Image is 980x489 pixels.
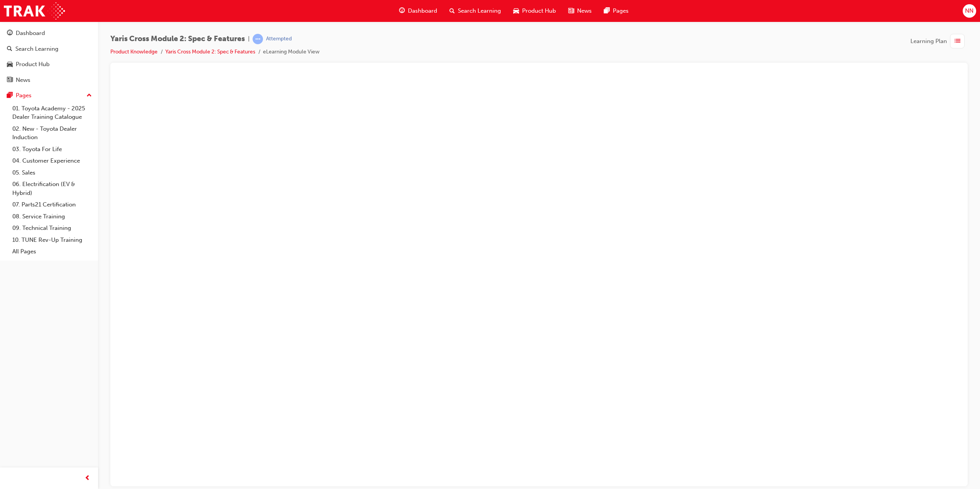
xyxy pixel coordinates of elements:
[910,34,968,48] button: Learning Plan
[3,26,95,40] a: Dashboard
[522,7,556,15] span: Product Hub
[9,143,95,155] a: 03. Toyota For Life
[9,246,95,258] a: All Pages
[9,123,95,143] a: 02. New - Toyota Dealer Induction
[248,35,250,43] span: |
[7,46,12,53] span: search-icon
[16,60,50,69] div: Product Hub
[15,45,58,53] div: Search Learning
[7,92,13,99] span: pages-icon
[4,2,65,20] img: Trak
[110,48,158,55] a: Product Knowledge
[16,91,32,100] div: Pages
[9,211,95,223] a: 08. Service Training
[568,6,574,16] span: news-icon
[9,234,95,246] a: 10. TUNE Rev-Up Training
[3,73,95,87] a: News
[263,48,319,57] li: eLearning Module View
[165,48,255,55] a: Yaris Cross Module 2: Spec & Features
[16,29,45,38] div: Dashboard
[955,37,960,46] span: list-icon
[399,6,405,16] span: guage-icon
[9,167,95,179] a: 05. Sales
[9,178,95,199] a: 06. Electrification (EV & Hybrid)
[9,199,95,211] a: 07. Parts21 Certification
[9,155,95,167] a: 04. Customer Experience
[9,103,95,123] a: 01. Toyota Academy - 2025 Dealer Training Catalogue
[513,6,519,16] span: car-icon
[7,61,13,68] span: car-icon
[562,3,598,19] a: news-iconNews
[577,7,592,15] span: News
[604,6,610,16] span: pages-icon
[3,25,95,88] button: DashboardSearch LearningProduct HubNews
[449,6,455,16] span: search-icon
[443,3,507,19] a: search-iconSearch Learning
[110,35,245,43] span: Yaris Cross Module 2: Spec & Features
[3,42,95,56] a: Search Learning
[598,3,635,19] a: pages-iconPages
[87,91,92,101] span: up-icon
[7,77,13,84] span: news-icon
[393,3,443,19] a: guage-iconDashboard
[16,76,30,85] div: News
[910,37,947,46] span: Learning Plan
[253,34,263,44] span: learningRecordVerb_ATTEMPT-icon
[3,88,95,103] button: Pages
[507,3,562,19] a: car-iconProduct Hub
[266,35,292,43] div: Attempted
[613,7,629,15] span: Pages
[408,7,437,15] span: Dashboard
[3,57,95,72] a: Product Hub
[7,30,13,37] span: guage-icon
[965,7,973,15] span: NN
[85,474,90,483] span: prev-icon
[963,4,976,18] button: NN
[458,7,501,15] span: Search Learning
[9,222,95,234] a: 09. Technical Training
